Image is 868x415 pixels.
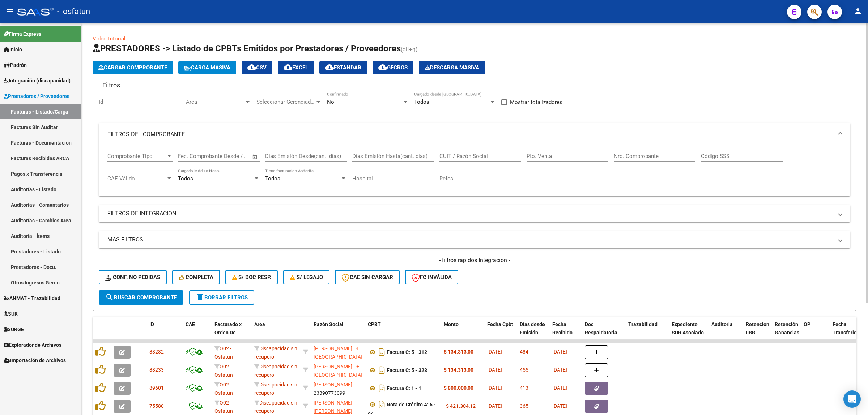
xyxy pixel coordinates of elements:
[314,382,352,388] span: [PERSON_NAME]
[284,64,308,71] span: EXCEL
[4,92,69,100] span: Prestadores / Proveedores
[325,63,334,72] mat-icon: cloud_download
[487,321,513,327] span: Fecha Cpbt
[552,349,567,355] span: [DATE]
[327,99,334,105] span: No
[254,364,297,378] span: Discapacidad sin recupero
[444,349,473,355] strong: $ 134.313,00
[341,274,393,281] span: CAE SIN CARGAR
[552,385,567,391] span: [DATE]
[242,61,272,74] button: CSV
[325,64,361,71] span: Estandar
[711,321,733,327] span: Auditoria
[189,290,254,305] button: Borrar Filtros
[149,349,164,355] span: 88232
[801,317,830,348] datatable-header-cell: OP
[444,367,473,373] strong: $ 134.313,00
[335,270,400,284] button: CAE SIN CARGAR
[99,270,167,284] button: Conf. no pedidas
[314,321,344,327] span: Razón Social
[214,321,242,335] span: Facturado x Orden De
[254,346,297,360] span: Discapacidad sin recupero
[314,399,362,414] div: 27252256186
[283,270,329,284] button: S/ legajo
[314,363,362,378] div: 27338158020
[487,349,502,355] span: [DATE]
[582,317,625,348] datatable-header-cell: Doc Respaldatoria
[278,61,314,74] button: EXCEL
[520,349,528,355] span: 484
[487,367,502,373] span: [DATE]
[377,364,387,376] i: Descargar documento
[314,346,362,360] span: [PERSON_NAME] DE [GEOGRAPHIC_DATA]
[441,317,484,348] datatable-header-cell: Monto
[387,367,427,373] strong: Factura C: 5 - 328
[107,153,166,159] span: Comprobante Tipo
[149,403,164,409] span: 75580
[105,293,114,301] mat-icon: search
[172,270,220,284] button: Completa
[251,317,300,348] datatable-header-cell: Area
[672,321,704,335] span: Expediente SUR Asociado
[4,356,66,364] span: Importación de Archivos
[183,317,212,348] datatable-header-cell: CAE
[517,317,549,348] datatable-header-cell: Días desde Emisión
[401,46,418,53] span: (alt+q)
[93,35,125,42] a: Video tutorial
[405,270,458,284] button: FC Inválida
[444,385,473,391] strong: $ 800.000,00
[854,7,862,16] mat-icon: person
[520,385,528,391] span: 413
[178,153,207,159] input: Fecha inicio
[319,61,367,74] button: Estandar
[373,61,413,74] button: Gecros
[178,175,193,182] span: Todos
[4,46,22,54] span: Inicio
[510,98,562,107] span: Mostrar totalizadores
[214,153,249,159] input: Fecha fin
[196,293,204,301] mat-icon: delete
[444,403,476,409] strong: -$ 421.304,12
[843,390,861,408] div: Open Intercom Messenger
[552,321,573,335] span: Fecha Recibido
[251,153,259,161] button: Open calendar
[4,310,18,318] span: SUR
[520,367,528,373] span: 455
[214,364,233,386] span: O02 - Osfatun Propio
[552,367,567,373] span: [DATE]
[368,321,381,327] span: CPBT
[265,175,280,182] span: Todos
[804,321,810,327] span: OP
[93,61,173,74] button: Cargar Comprobante
[625,317,669,348] datatable-header-cell: Trazabilidad
[149,385,164,391] span: 89601
[107,131,833,138] mat-panel-title: FILTROS DEL COMPROBANTE
[549,317,582,348] datatable-header-cell: Fecha Recibido
[247,63,256,72] mat-icon: cloud_download
[314,345,362,360] div: 27338158020
[186,99,244,105] span: Area
[314,364,362,378] span: [PERSON_NAME] DE [GEOGRAPHIC_DATA]
[284,63,292,72] mat-icon: cloud_download
[414,99,429,105] span: Todos
[520,403,528,409] span: 365
[99,231,850,248] mat-expansion-panel-header: MAS FILTROS
[746,321,769,335] span: Retencion IIBB
[254,321,265,327] span: Area
[552,403,567,409] span: [DATE]
[709,317,743,348] datatable-header-cell: Auditoria
[378,64,408,71] span: Gecros
[444,321,459,327] span: Monto
[290,274,323,281] span: S/ legajo
[487,385,502,391] span: [DATE]
[4,325,24,333] span: SURGE
[484,317,517,348] datatable-header-cell: Fecha Cpbt
[487,403,502,409] span: [DATE]
[585,321,617,335] span: Doc Respaldatoria
[377,382,387,394] i: Descargar documento
[669,317,709,348] datatable-header-cell: Expediente SUR Asociado
[311,317,365,348] datatable-header-cell: Razón Social
[99,123,850,146] mat-expansion-panel-header: FILTROS DEL COMPROBANTE
[387,385,421,391] strong: Factura C: 1 - 1
[804,349,805,355] span: -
